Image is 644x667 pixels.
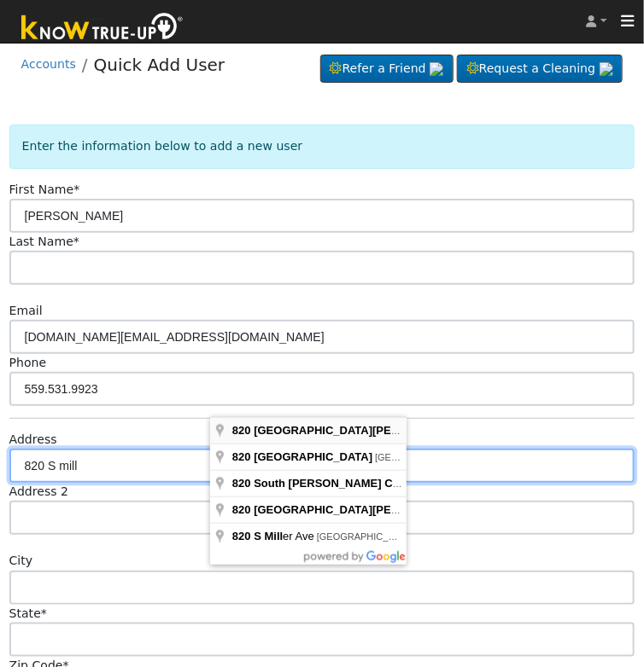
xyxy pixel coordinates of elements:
[612,9,644,33] button: Toggle navigation
[94,55,225,75] a: Quick Add User
[457,55,623,84] a: Request a Cleaning
[9,302,43,320] label: Email
[9,605,47,623] label: State
[232,530,251,542] span: 820
[232,503,251,516] span: 820
[430,62,443,76] img: retrieve
[232,424,251,437] span: 820
[9,431,57,449] label: Address
[317,531,621,542] span: [GEOGRAPHIC_DATA], [GEOGRAPHIC_DATA], [GEOGRAPHIC_DATA]
[9,181,80,199] label: First Name
[254,530,283,542] span: S Mill
[9,354,47,372] label: Phone
[21,57,76,71] a: Accounts
[9,233,79,251] label: Last Name
[73,235,79,248] span: Required
[9,125,635,168] div: Enter the information below to add a new user
[254,450,372,463] span: [GEOGRAPHIC_DATA]
[73,183,79,196] span: Required
[41,606,47,620] span: Required
[232,477,251,490] span: 820
[13,9,192,48] img: Know True-Up
[254,503,465,516] span: [GEOGRAPHIC_DATA][PERSON_NAME]
[320,55,454,84] a: Refer a Friend
[9,552,33,570] label: City
[254,477,414,490] span: South [PERSON_NAME] Court
[232,530,317,542] span: er Ave
[600,62,613,76] img: retrieve
[232,450,251,463] span: 820
[9,483,69,501] label: Address 2
[254,424,465,437] span: [GEOGRAPHIC_DATA][PERSON_NAME]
